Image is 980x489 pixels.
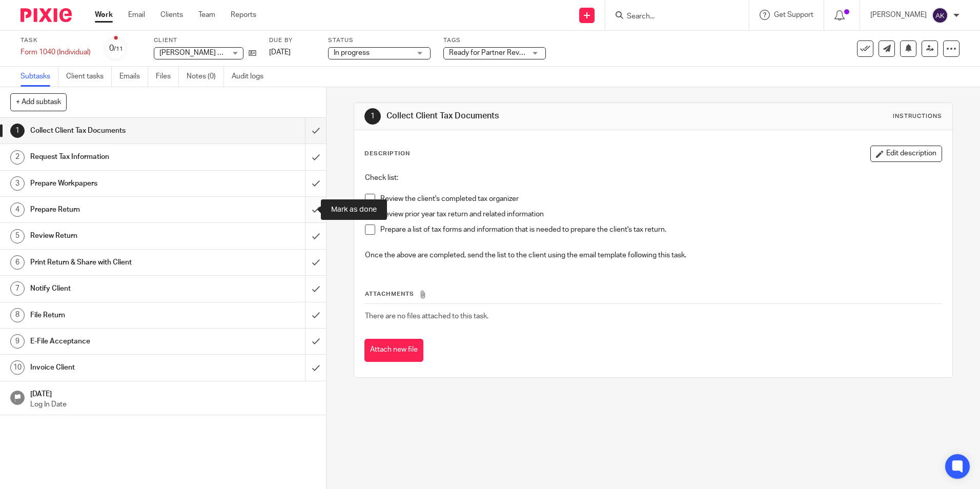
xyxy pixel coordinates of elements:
[10,308,25,322] div: 8
[198,10,215,20] a: Team
[364,108,381,125] div: 1
[365,313,488,320] span: There are no files attached to this task.
[893,112,942,120] div: Instructions
[159,49,345,56] span: [PERSON_NAME] and [PERSON_NAME] [PERSON_NAME]
[21,47,91,57] div: Form 1040 (Individual)
[269,36,315,45] label: Due by
[232,67,271,87] a: Audit logs
[10,255,25,270] div: 6
[870,146,942,162] button: Edit description
[21,8,72,22] img: Pixie
[21,36,91,45] label: Task
[10,93,67,111] button: + Add subtask
[30,334,207,349] h1: E-File Acceptance
[932,7,948,24] img: svg%3E
[30,123,207,138] h1: Collect Client Tax Documents
[66,67,112,87] a: Client tasks
[626,12,718,22] input: Search
[154,36,256,45] label: Client
[443,36,546,45] label: Tags
[364,339,423,362] button: Attach new file
[30,176,207,191] h1: Prepare Workpapers
[30,202,207,217] h1: Prepare Return
[30,399,316,410] p: Log In Date
[30,386,316,399] h1: [DATE]
[156,67,179,87] a: Files
[365,250,941,260] p: Once the above are completed, send the list to the client using the email template following this...
[10,360,25,375] div: 10
[328,36,431,45] label: Status
[449,49,530,56] span: Ready for Partner Review
[365,291,414,297] span: Attachments
[114,46,123,52] small: /11
[119,67,148,87] a: Emails
[380,194,941,204] p: Review the client's completed tax organizer
[30,228,207,243] h1: Review Return
[774,11,813,18] span: Get Support
[187,67,224,87] a: Notes (0)
[334,49,370,56] span: In progress
[30,360,207,375] h1: Invoice Client
[21,67,58,87] a: Subtasks
[10,202,25,217] div: 4
[231,10,256,20] a: Reports
[160,10,183,20] a: Clients
[386,111,675,121] h1: Collect Client Tax Documents
[30,149,207,165] h1: Request Tax Information
[128,10,145,20] a: Email
[30,255,207,270] h1: Print Return & Share with Client
[10,150,25,165] div: 2
[364,150,410,158] p: Description
[870,10,927,20] p: [PERSON_NAME]
[95,10,113,20] a: Work
[109,43,123,54] div: 0
[30,281,207,296] h1: Notify Client
[380,225,941,235] p: Prepare a list of tax forms and information that is needed to prepare the client's tax return.
[30,308,207,323] h1: File Return
[10,281,25,296] div: 7
[269,49,291,56] span: [DATE]
[10,176,25,191] div: 3
[10,124,25,138] div: 1
[10,334,25,349] div: 9
[380,209,941,219] p: Review prior year tax return and related information
[365,173,941,183] p: Check list:
[10,229,25,243] div: 5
